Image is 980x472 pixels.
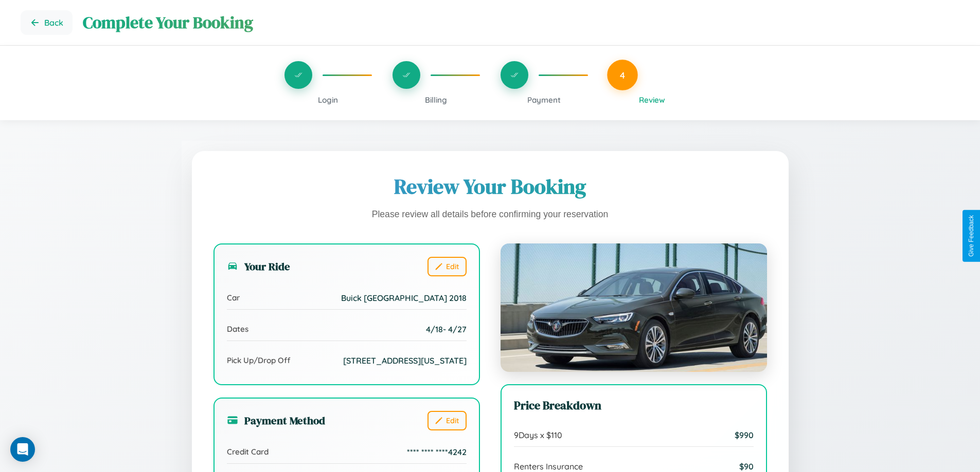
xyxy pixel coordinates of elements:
[735,430,754,440] span: $ 990
[227,447,269,457] span: Credit Card
[426,324,467,334] span: 4 / 18 - 4 / 27
[10,437,35,462] div: Open Intercom Messenger
[227,259,290,274] h3: Your Ride
[968,215,975,257] div: Give Feedback
[83,11,959,34] h1: Complete Your Booking
[514,461,583,471] span: Renters Insurance
[227,413,325,428] h3: Payment Method
[514,398,754,413] h3: Price Breakdown
[427,257,467,276] button: Edit
[341,293,467,303] span: Buick [GEOGRAPHIC_DATA] 2018
[620,69,625,81] span: 4
[639,95,665,105] span: Review
[21,10,73,35] button: Go back
[227,293,240,303] span: Car
[227,355,291,365] span: Pick Up/Drop Off
[427,411,467,430] button: Edit
[213,206,767,223] p: Please review all details before confirming your reservation
[227,324,248,334] span: Dates
[318,95,338,105] span: Login
[425,95,447,105] span: Billing
[501,243,767,372] img: Buick Park Avenue
[343,355,467,366] span: [STREET_ADDRESS][US_STATE]
[514,430,562,440] span: 9 Days x $ 110
[739,461,754,471] span: $ 90
[213,173,767,200] h1: Review Your Booking
[527,95,561,105] span: Payment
